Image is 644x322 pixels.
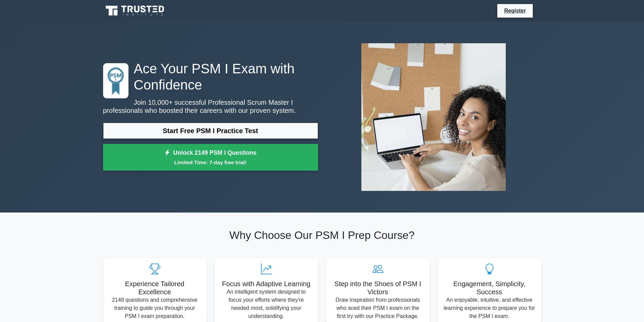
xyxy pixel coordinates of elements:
[332,296,424,320] p: Draw inspiration from professionals who aced their PSM I exam on the first try with our Practice ...
[220,280,313,288] h5: Focus with Adaptive Learning
[443,296,536,320] p: An enjoyable, intuitive, and effective learning experience to prepare you for the PSM I exam.
[103,229,541,242] h2: Why Choose Our PSM I Prep Course?
[103,123,318,139] a: Start Free PSM I Practice Test
[500,6,530,15] a: Register
[103,60,318,93] h1: Ace Your PSM I Exam with Confidence
[109,280,201,296] h5: Experience Tailored Excellence
[332,280,424,296] h5: Step into the Shoes of PSM I Victors
[112,158,310,166] small: Limited Time: 7-day free trial!
[109,296,201,320] p: 2149 questions and comprehensive training to guide you through your PSM I exam preparation.
[220,288,313,320] p: An intelligent system designed to focus your efforts where they're needed most, solidifying your ...
[103,98,318,115] p: Join 10,000+ successful Professional Scrum Master I professionals who boosted their careers with ...
[103,144,318,171] a: Unlock 2149 PSM I QuestionsLimited Time: 7-day free trial!
[443,280,536,296] h5: Engagement, Simplicity, Success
